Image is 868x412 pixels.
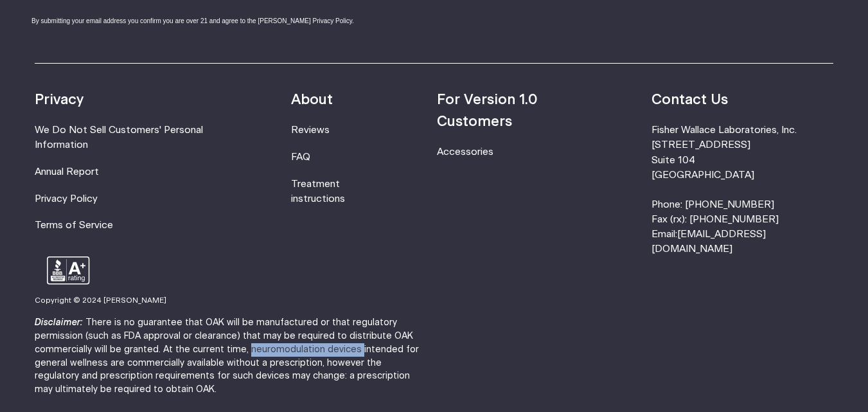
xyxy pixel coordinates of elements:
[35,297,166,304] small: Copyright © 2024 [PERSON_NAME]
[651,93,728,107] strong: Contact Us
[437,93,538,128] strong: For Version 1.0 Customers
[35,316,428,397] p: There is no guarantee that OAK will be manufactured or that regulatory permission (such as FDA ap...
[651,123,833,256] li: Fisher Wallace Laboratories, Inc. [STREET_ADDRESS] Suite 104 [GEOGRAPHIC_DATA] Phone: [PHONE_NUMB...
[291,152,310,162] a: FAQ
[31,16,394,26] div: By submitting your email address you confirm you are over 21 and agree to the [PERSON_NAME] Priva...
[291,125,330,135] a: Reviews
[35,93,84,107] strong: Privacy
[35,125,203,150] a: We Do Not Sell Customers' Personal Information
[437,147,493,157] a: Accessories
[291,179,345,204] a: Treatment instructions
[35,194,98,204] a: Privacy Policy
[35,318,83,327] strong: Disclaimer:
[651,229,766,254] a: [EMAIL_ADDRESS][DOMAIN_NAME]
[35,167,99,177] a: Annual Report
[35,220,113,230] a: Terms of Service
[291,93,333,107] strong: About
